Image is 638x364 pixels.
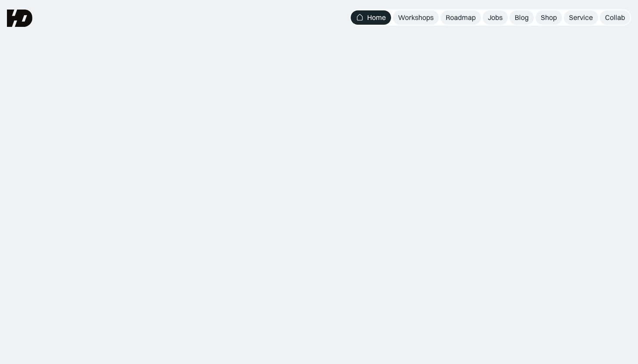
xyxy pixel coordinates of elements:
a: Roadmap [441,10,481,25]
a: Workshops [393,10,439,25]
div: Collab [605,13,625,22]
a: Jobs [483,10,508,25]
div: Blog [515,13,529,22]
a: Collab [600,10,630,25]
div: Shop [541,13,557,22]
a: Home [351,10,391,25]
a: Service [564,10,598,25]
a: Shop [536,10,562,25]
div: Workshops [398,13,434,22]
div: Roadmap [446,13,476,22]
div: Jobs [488,13,503,22]
a: Blog [510,10,534,25]
div: Home [367,13,386,22]
div: Service [569,13,593,22]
